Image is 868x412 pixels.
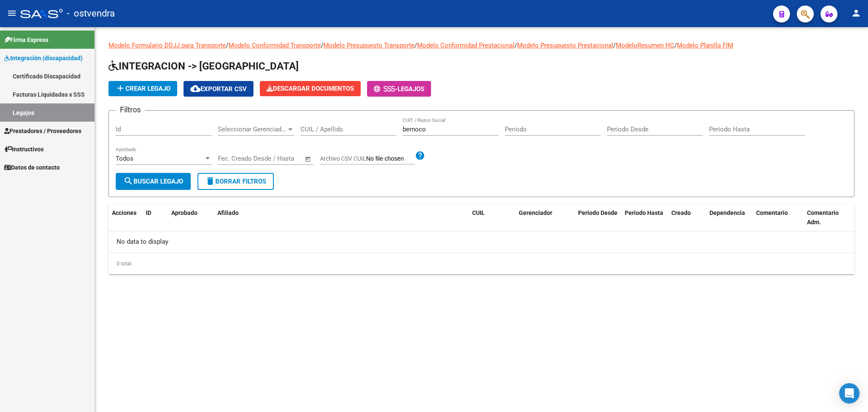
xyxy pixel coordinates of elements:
mat-icon: cloud_download [190,84,200,94]
span: Comentario Adm. [807,209,839,226]
span: Comentario [756,209,788,216]
div: Open Intercom Messenger [839,383,860,404]
input: Archivo CSV CUIL [366,155,415,163]
datatable-header-cell: Periodo Hasta [621,204,668,232]
button: Crear Legajo [108,81,177,96]
h3: Filtros [116,104,145,116]
span: CUIL [472,209,485,216]
mat-icon: add [115,83,125,93]
mat-icon: menu [7,8,17,18]
a: Modelo Presupuesto Prestacional [517,42,613,49]
datatable-header-cell: Periodo Desde [575,204,621,232]
span: Creado [671,209,691,216]
datatable-header-cell: Dependencia [706,204,753,232]
a: Modelo Planilla FIM [677,42,733,49]
span: Exportar CSV [190,85,247,93]
datatable-header-cell: CUIL [469,204,515,232]
input: Start date [218,155,245,162]
span: Integración (discapacidad) [4,53,83,63]
span: Buscar Legajo [123,178,183,185]
button: Descargar Documentos [260,81,361,96]
span: - ostvendra [67,4,115,23]
span: Prestadores / Proveedores [4,126,81,136]
span: ID [146,209,151,216]
mat-icon: person [851,8,861,18]
span: Gerenciador [519,209,552,216]
button: Exportar CSV [184,81,253,97]
button: -Legajos [367,81,431,97]
span: Dependencia [709,209,745,216]
span: Afiliado [217,209,239,216]
datatable-header-cell: Acciones [108,204,142,232]
datatable-header-cell: Afiliado [214,204,469,232]
a: Modelo Conformidad Prestacional [417,42,515,49]
span: Firma Express [4,35,48,45]
div: 0 total [108,253,854,274]
span: INTEGRACION -> [GEOGRAPHIC_DATA] [108,60,299,72]
span: Datos de contacto [4,163,60,172]
span: Legajos [398,85,424,93]
a: Modelo Formulario DDJJ para Transporte [108,42,226,49]
datatable-header-cell: Comentario [753,204,804,232]
datatable-header-cell: Comentario Adm. [804,204,854,232]
span: Archivo CSV CUIL [320,155,366,162]
div: No data to display [108,231,854,253]
input: End date [253,155,294,162]
datatable-header-cell: Gerenciador [515,204,575,232]
span: - [374,85,398,93]
mat-icon: search [123,176,134,186]
span: Borrar Filtros [205,178,266,185]
a: ModeloResumen HC [616,42,674,49]
a: Modelo Conformidad Transporte [228,42,321,49]
button: Open calendar [303,154,313,164]
span: Descargar Documentos [267,85,354,92]
span: Todos [116,155,134,162]
mat-icon: help [415,150,425,161]
datatable-header-cell: Aprobado [168,204,202,232]
span: Acciones [112,209,136,216]
button: Buscar Legajo [116,173,191,190]
datatable-header-cell: ID [142,204,168,232]
span: Aprobado [171,209,198,216]
span: Instructivos [4,145,44,154]
span: Crear Legajo [115,85,170,92]
a: Modelo Presupuesto Transporte [323,42,415,49]
datatable-header-cell: Creado [668,204,706,232]
span: Periodo Hasta [625,209,663,216]
div: / / / / / / [108,41,854,274]
mat-icon: delete [205,176,215,186]
span: Seleccionar Gerenciador [218,125,287,133]
button: Borrar Filtros [198,173,274,190]
span: Periodo Desde [578,209,618,216]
